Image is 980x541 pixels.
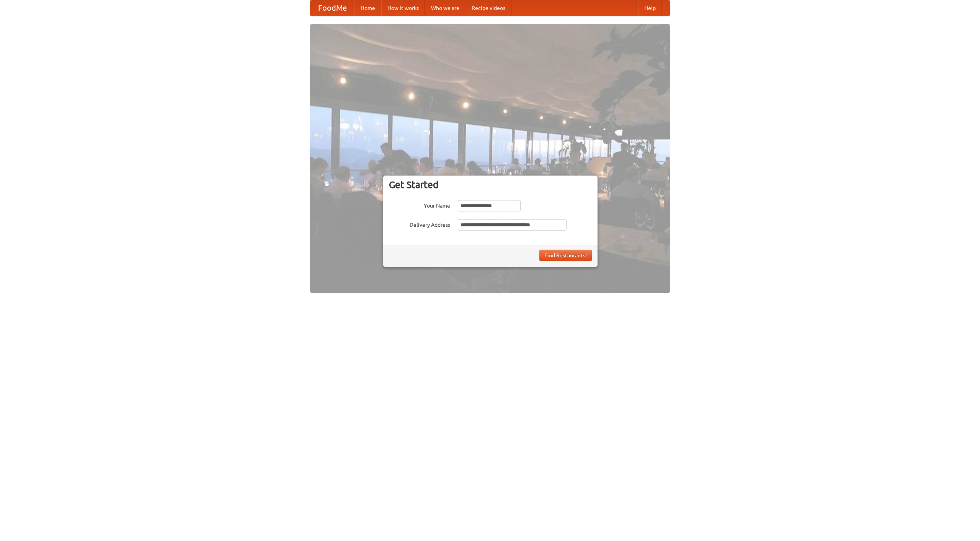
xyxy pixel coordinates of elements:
a: Help [638,0,662,16]
a: How it works [381,0,425,16]
a: Who we are [425,0,465,16]
label: Your Name [389,200,450,210]
button: Find Restaurants! [539,250,592,261]
a: Home [354,0,381,16]
label: Delivery Address [389,219,450,229]
h3: Get Started [389,179,592,190]
a: FoodMe [310,0,354,16]
a: Recipe videos [465,0,511,16]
